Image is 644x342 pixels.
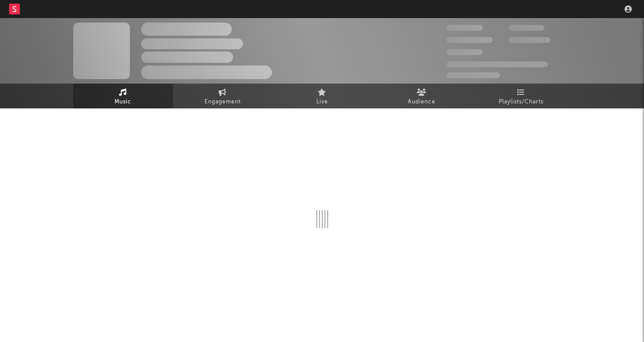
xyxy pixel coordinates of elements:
span: 300,000 [447,25,483,31]
span: Live [316,97,328,108]
span: 50,000,000 [447,37,493,43]
span: 50,000,000 Monthly Listeners [447,61,548,67]
a: Engagement [173,84,272,108]
span: 100,000 [447,49,482,55]
a: Playlists/Charts [472,84,571,108]
a: Live [272,84,372,108]
span: Music [114,97,131,108]
span: 1,000,000 [509,37,550,43]
span: 100,000 [509,25,544,31]
a: Audience [372,84,472,108]
span: Audience [408,97,435,108]
span: Engagement [205,97,241,108]
span: Jump Score: 85.0 [447,72,500,78]
a: Music [73,84,173,108]
span: Playlists/Charts [499,97,544,108]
